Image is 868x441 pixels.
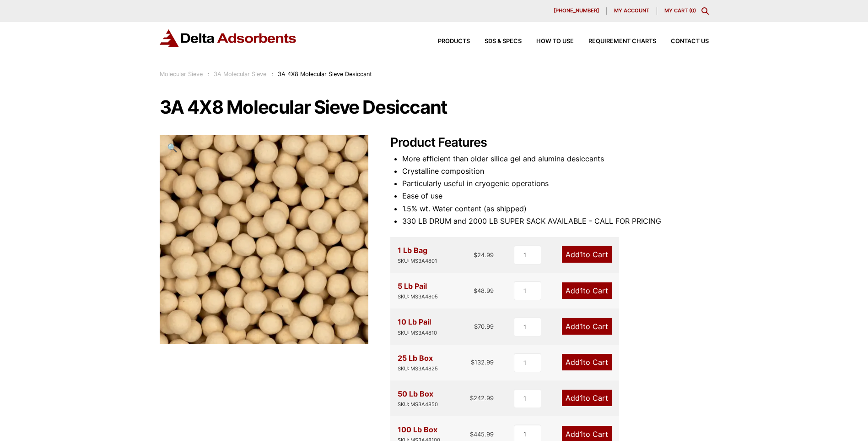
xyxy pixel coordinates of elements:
[402,190,709,202] li: Ease of use
[546,7,607,15] a: [PHONE_NUMBER]
[574,39,656,44] a: Requirement Charts
[398,257,437,265] div: SKU: MS3A4801
[167,143,178,153] span: 🔍
[423,39,470,44] a: Products
[474,323,494,330] bdi: 70.99
[470,39,522,44] a: SDS & SPECS
[398,364,438,373] div: SKU: MS3A4825
[398,280,438,301] div: 5 Lb Pail
[580,286,583,295] span: 1
[398,352,438,373] div: 25 Lb Box
[470,430,494,438] bdi: 445.99
[271,71,273,77] span: :
[398,329,437,337] div: SKU: MS3A4810
[562,354,612,370] a: Add1to Cart
[470,394,474,402] span: $
[402,165,709,177] li: Crystalline composition
[474,287,494,294] bdi: 48.99
[474,287,477,294] span: $
[398,400,438,409] div: SKU: MS3A4850
[402,203,709,215] li: 1.5% wt. Water content (as shipped)
[562,282,612,299] a: Add1to Cart
[562,318,612,335] a: Add1to Cart
[471,358,474,366] span: $
[691,7,694,14] span: 0
[402,215,709,227] li: 330 LB DRUM and 2000 LB SUPER SACK AVAILABLE - CALL FOR PRICING
[474,251,477,259] span: $
[214,71,266,77] a: 3A Molecular Sieve
[402,177,709,190] li: Particularly useful in cryogenic operations
[580,393,583,402] span: 1
[580,250,583,259] span: 1
[607,7,657,15] a: My account
[160,29,297,47] img: Delta Adsorbents
[522,39,574,44] a: How to Use
[160,71,203,77] a: Molecular Sieve
[614,8,649,13] span: My account
[671,39,709,44] span: Contact Us
[390,135,709,150] h2: Product Features
[160,98,709,117] h1: 3A 4X8 Molecular Sieve Desiccant
[278,71,372,77] span: 3A 4X8 Molecular Sieve Desiccant
[554,8,599,13] span: [PHONE_NUMBER]
[701,7,709,15] div: Toggle Modal Content
[474,251,494,259] bdi: 24.99
[474,323,478,330] span: $
[398,388,438,409] div: 50 Lb Box
[580,358,583,367] span: 1
[470,394,494,402] bdi: 242.99
[398,316,437,337] div: 10 Lb Pail
[588,39,656,44] span: Requirement Charts
[664,7,696,14] a: My Cart (0)
[207,71,209,77] span: :
[485,39,522,44] span: SDS & SPECS
[580,322,583,331] span: 1
[656,39,709,44] a: Contact Us
[398,292,438,301] div: SKU: MS3A4805
[438,39,470,44] span: Products
[562,390,612,406] a: Add1to Cart
[470,430,474,438] span: $
[471,358,494,366] bdi: 132.99
[398,244,437,265] div: 1 Lb Bag
[402,153,709,165] li: More efficient than older silica gel and alumina desiccants
[580,430,583,439] span: 1
[562,246,612,263] a: Add1to Cart
[536,39,574,44] span: How to Use
[160,135,185,160] a: View full-screen image gallery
